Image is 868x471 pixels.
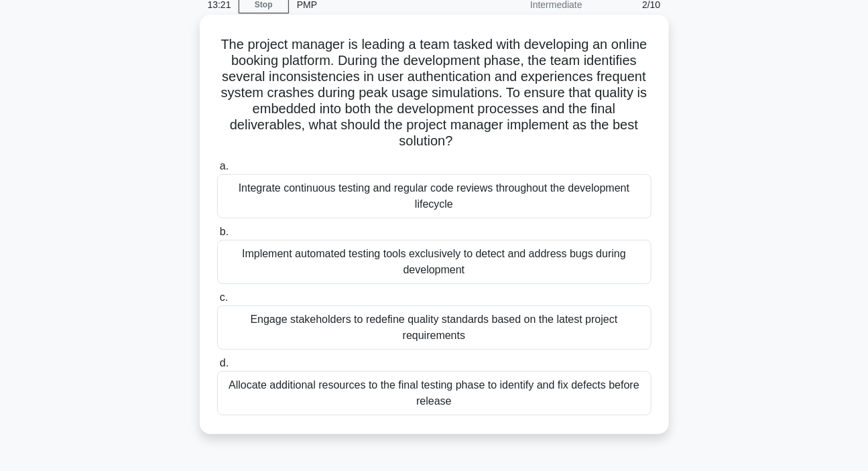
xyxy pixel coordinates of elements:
[217,306,652,350] div: Engage stakeholders to redefine quality standards based on the latest project requirements
[217,371,652,415] div: Allocate additional resources to the final testing phase to identify and fix defects before release
[220,291,228,303] span: c.
[220,357,229,368] span: d.
[216,36,653,150] h5: The project manager is leading a team tasked with developing an online booking platform. During t...
[220,226,229,237] span: b.
[217,240,652,284] div: Implement automated testing tools exclusively to detect and address bugs during development
[220,160,229,172] span: a.
[217,174,652,218] div: Integrate continuous testing and regular code reviews throughout the development lifecycle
